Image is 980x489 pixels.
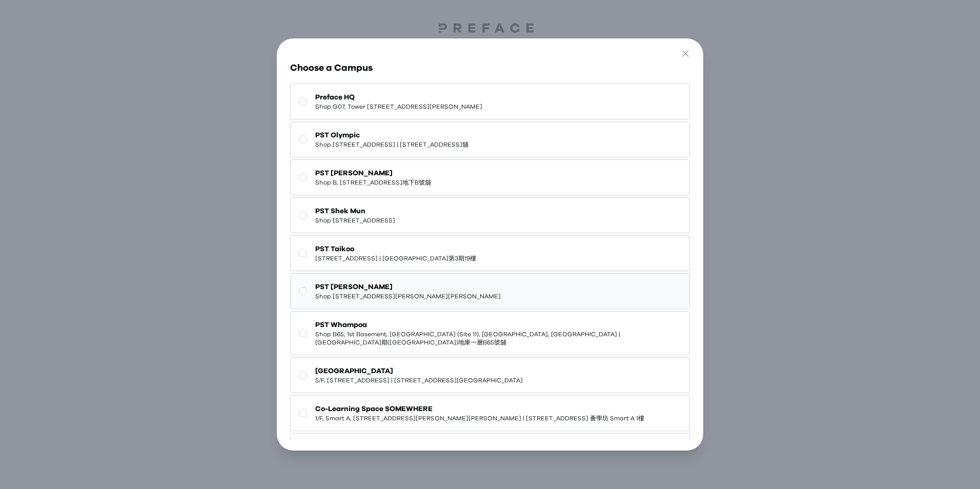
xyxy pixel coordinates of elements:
span: Co-Learning Space SOMEWHERE [315,404,644,414]
button: PST OlympicShop [STREET_ADDRESS] | [STREET_ADDRESS]舖 [290,121,690,157]
button: PST [PERSON_NAME]Shop B, [STREET_ADDRESS]地下B號舖 [290,159,690,195]
button: [GEOGRAPHIC_DATA]5/F, [STREET_ADDRESS] | [STREET_ADDRESS][GEOGRAPHIC_DATA] [290,357,690,393]
button: Co-Learning Space SOMEWHERE1/F, Smart A, [STREET_ADDRESS][PERSON_NAME][PERSON_NAME] | [STREET_ADD... [290,395,690,431]
span: Shop [STREET_ADDRESS] [315,216,395,225]
span: Shop [STREET_ADDRESS] | [STREET_ADDRESS]舖 [315,140,468,149]
button: Preface HQShop G07, Tower [STREET_ADDRESS][PERSON_NAME] [290,84,690,119]
span: PST [PERSON_NAME] [315,282,501,292]
span: PST Olympic [315,130,468,140]
span: Shop [STREET_ADDRESS][PERSON_NAME][PERSON_NAME] [315,292,501,300]
span: 5/F, [STREET_ADDRESS] | [STREET_ADDRESS][GEOGRAPHIC_DATA] [315,376,523,384]
button: PST Shek MunShop [STREET_ADDRESS] [290,197,690,233]
span: PST Taikoo [315,244,476,254]
span: PST Whampoa [315,320,681,330]
span: [STREET_ADDRESS] | [GEOGRAPHIC_DATA]第3期19樓 [315,254,476,262]
span: Shop B65, 1st Basement, [GEOGRAPHIC_DATA] (Site 11), [GEOGRAPHIC_DATA], [GEOGRAPHIC_DATA] | [GEOG... [315,330,681,347]
button: PST [PERSON_NAME]Shop [STREET_ADDRESS][PERSON_NAME][PERSON_NAME] [290,273,690,309]
span: Shop B, [STREET_ADDRESS]地下B號舖 [315,178,431,187]
span: Preface HQ [315,92,482,103]
span: [GEOGRAPHIC_DATA] [315,366,523,376]
span: PST [PERSON_NAME] [315,168,431,178]
span: Shop G07, Tower [STREET_ADDRESS][PERSON_NAME] [315,103,482,111]
button: PST [GEOGRAPHIC_DATA] [290,433,690,477]
button: PST WhampoaShop B65, 1st Basement, [GEOGRAPHIC_DATA] (Site 11), [GEOGRAPHIC_DATA], [GEOGRAPHIC_DA... [290,311,690,355]
span: PST Shek Mun [315,206,395,216]
h3: Choose a Campus [290,61,690,75]
button: PST Taikoo[STREET_ADDRESS] | [GEOGRAPHIC_DATA]第3期19樓 [290,235,690,271]
span: 1/F, Smart A, [STREET_ADDRESS][PERSON_NAME][PERSON_NAME] | [STREET_ADDRESS] 薈學坊 Smart A 1樓 [315,414,644,422]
